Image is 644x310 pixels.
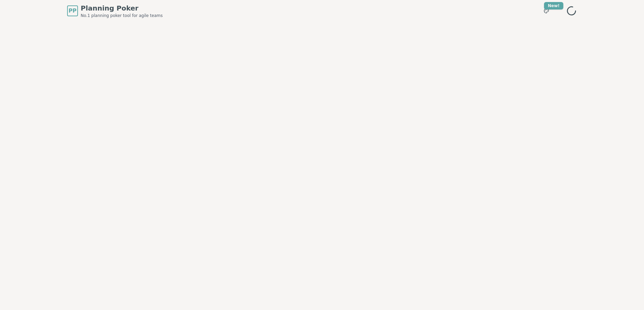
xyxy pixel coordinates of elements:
[81,13,163,18] span: No.1 planning poker tool for agile teams
[68,7,76,15] span: PP
[544,2,563,9] div: New!
[540,5,552,17] button: New!
[67,3,163,18] a: PPPlanning PokerNo.1 planning poker tool for agile teams
[81,3,163,13] span: Planning Poker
